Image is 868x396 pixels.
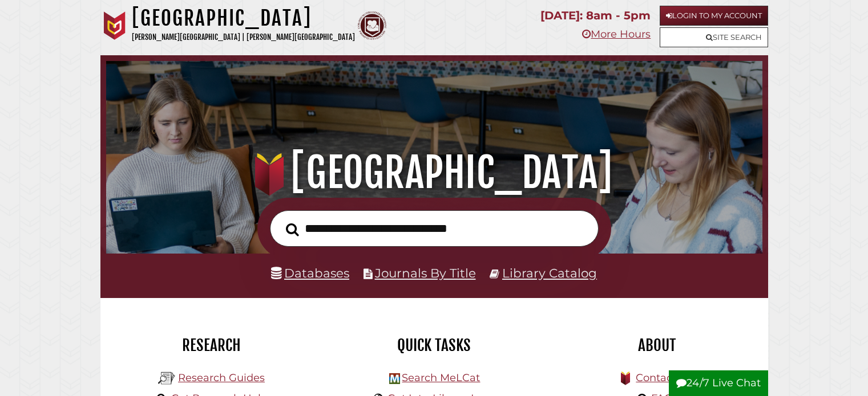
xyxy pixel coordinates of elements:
[332,336,537,355] h2: Quick Tasks
[660,6,768,26] a: Login to My Account
[178,371,265,384] a: Research Guides
[375,266,476,280] a: Journals By Title
[554,336,760,355] h2: About
[402,371,480,384] a: Search MeLCat
[582,28,651,40] a: More Hours
[286,222,299,236] i: Search
[540,6,651,26] p: [DATE]: 8am - 5pm
[100,11,129,40] img: Calvin University
[280,219,305,239] button: Search
[132,6,355,31] h1: [GEOGRAPHIC_DATA]
[119,148,749,198] h1: [GEOGRAPHIC_DATA]
[389,373,400,384] img: Hekman Library Logo
[636,371,692,384] a: Contact Us
[132,31,355,44] p: [PERSON_NAME][GEOGRAPHIC_DATA] | [PERSON_NAME][GEOGRAPHIC_DATA]
[660,27,768,47] a: Site Search
[109,336,314,355] h2: Research
[358,11,386,40] img: Calvin Theological Seminary
[158,370,175,387] img: Hekman Library Logo
[271,266,349,280] a: Databases
[502,266,597,280] a: Library Catalog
